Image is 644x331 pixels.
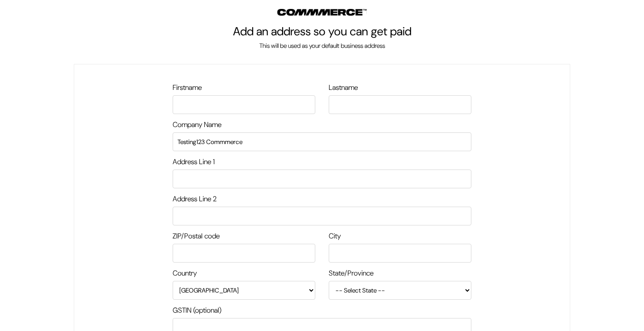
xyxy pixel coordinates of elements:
label: Country [173,268,315,279]
label: Address Line 1 [173,157,471,167]
img: COMMMERCE [277,9,367,16]
label: State/Province [329,268,471,279]
label: City [329,231,471,242]
label: Firstname [173,82,315,93]
label: GSTIN (optional) [173,305,471,316]
label: Address Line 2 [173,194,471,204]
label: ZIP/Postal code [173,231,315,242]
label: Company Name [173,119,471,130]
label: Lastname [329,82,471,93]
